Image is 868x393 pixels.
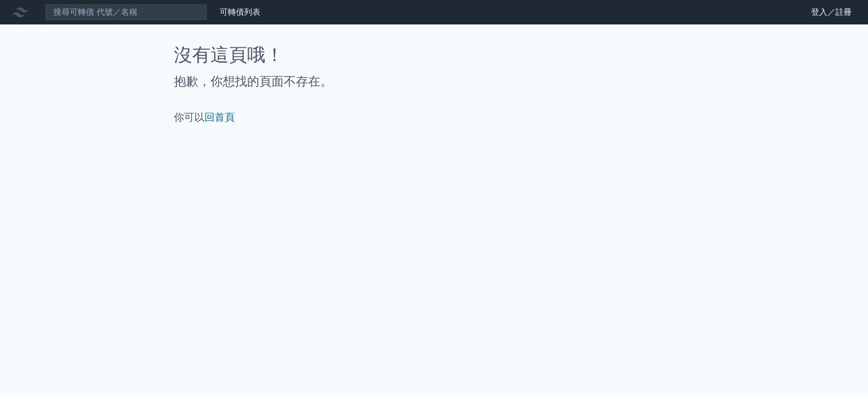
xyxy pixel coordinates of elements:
[803,4,860,20] a: 登入／註冊
[220,7,260,17] a: 可轉債列表
[45,4,207,21] input: 搜尋可轉債 代號／名稱
[174,73,695,90] h2: 抱歉，你想找的頁面不存在。
[174,110,695,124] p: 你可以
[174,45,695,65] h1: 沒有這頁哦！
[204,111,235,123] a: 回首頁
